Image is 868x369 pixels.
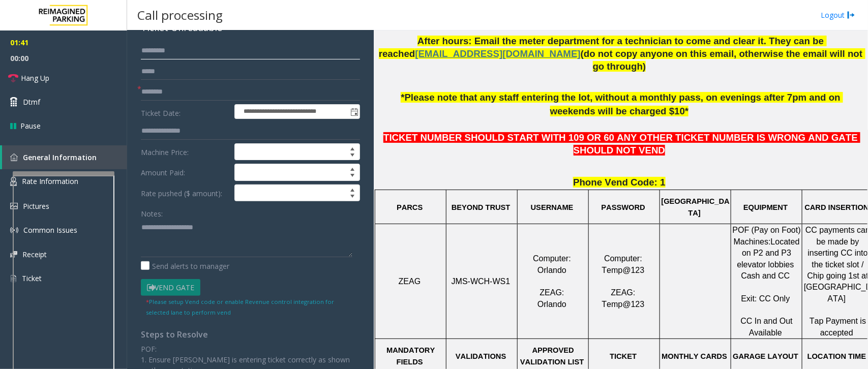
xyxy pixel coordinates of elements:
[520,346,584,365] span: APPROVED VALIDATION LIST
[737,249,794,268] span: on P2 and P3 elevator lobbies
[383,132,860,156] span: TICKET NUMBER SHOULD START WITH 109 OR 60 ANY OTHER TICKET NUMBER IS WRONG AND GATE SHOULD NOT VEND
[741,271,790,280] span: Cash and CC
[531,203,574,211] span: USERNAME
[138,164,232,181] label: Amount Paid:
[10,251,17,258] img: 'icon'
[141,330,360,340] h4: Steps to Resolve
[533,254,571,263] span: Computer:
[146,298,334,316] small: Please setup Vend code or enable Revenue control integration for selected lane to perform vend
[348,105,360,119] span: Toggle popup
[345,193,360,201] span: Decrease value
[610,352,637,360] span: TICKET
[602,203,645,211] span: PASSWORD
[662,197,730,217] span: [GEOGRAPHIC_DATA]
[20,120,41,131] span: Pause
[604,254,642,263] span: Computer:
[743,203,788,211] span: EQUIPMENT
[345,185,360,193] span: Increase value
[581,48,865,72] span: (do not copy anyone on this email, otherwise the email will not go through)
[611,288,636,297] span: ZEAG:
[345,172,360,180] span: Decrease value
[537,300,566,309] span: Orlando
[10,203,18,209] img: 'icon'
[138,184,232,202] label: Rate pushed ($ amount):
[537,266,566,274] span: Orlando
[21,73,49,83] span: Hang Up
[733,352,798,360] span: GARAGE LAYOUT
[2,145,127,169] a: General Information
[452,203,511,211] span: BEYOND TRUST
[23,152,97,162] span: General Information
[415,50,580,58] a: [EMAIL_ADDRESS][DOMAIN_NAME]
[821,10,855,20] a: Logout
[138,143,232,161] label: Machine Price:
[452,277,511,286] span: JMS-WCH-WS1
[399,277,421,286] span: ZEAG
[662,352,727,360] span: MONTHLY CARDS
[10,153,18,161] img: 'icon'
[10,274,17,283] img: 'icon'
[345,144,360,152] span: Increase value
[141,279,200,296] button: Vend Gate
[602,300,645,309] span: Temp@123
[23,97,40,107] span: Dtmf
[401,92,843,116] span: *Please note that any staff entering the lot, without a monthly pass, on evenings after 7pm and o...
[733,226,803,245] span: POF (Pay on Foot) Machines:
[141,261,229,271] label: Send alerts to manager
[10,177,17,186] img: 'icon'
[132,3,228,27] h3: Call processing
[847,10,855,20] img: logout
[345,164,360,172] span: Increase value
[415,48,580,59] span: [EMAIL_ADDRESS][DOMAIN_NAME]
[397,203,423,211] span: PARCS
[10,226,18,234] img: 'icon'
[573,177,665,188] span: Phone Vend Code: 1
[741,294,790,303] span: Exit: CC Only
[379,36,827,59] span: After hours: Email the meter department for a technician to come and clear it. They can be reached
[807,352,866,360] span: LOCATION TIME
[456,352,506,360] span: VALIDATIONS
[386,346,437,365] span: MANDATORY FIELDS
[138,104,232,119] label: Ticket Date:
[345,152,360,160] span: Decrease value
[602,266,645,274] span: Temp@123
[141,205,163,219] label: Notes:
[540,288,564,297] span: ZEAG:
[771,237,800,246] span: Located
[741,317,795,336] span: CC In and Out Available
